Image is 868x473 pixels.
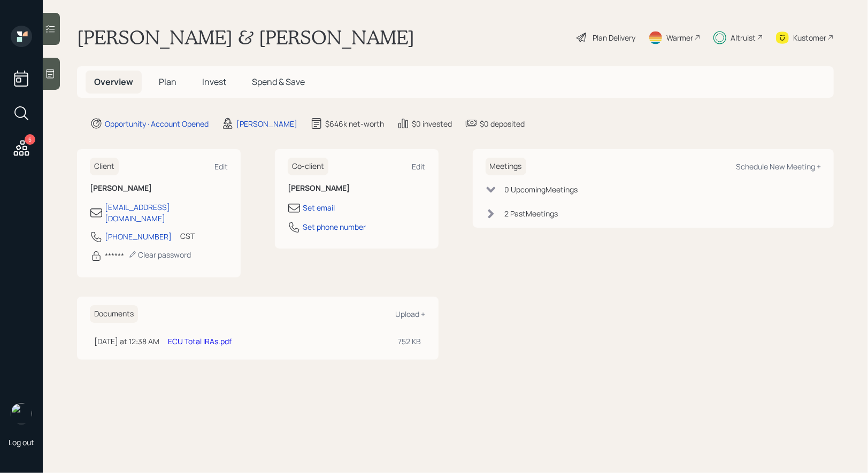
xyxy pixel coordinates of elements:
[180,230,195,242] div: CST
[412,118,452,129] div: $0 invested
[505,184,578,195] div: 0 Upcoming Meeting s
[288,184,426,193] h6: [PERSON_NAME]
[412,161,426,172] div: Edit
[505,208,558,219] div: 2 Past Meeting s
[396,309,426,319] div: Upload +
[486,158,526,175] h6: Meetings
[288,158,328,175] h6: Co-client
[325,118,384,129] div: $646k net-worth
[202,76,226,88] span: Invest
[90,305,138,323] h6: Documents
[480,118,525,129] div: $0 deposited
[666,32,693,43] div: Warmer
[105,201,228,224] div: [EMAIL_ADDRESS][DOMAIN_NAME]
[593,32,635,43] div: Plan Delivery
[793,32,826,43] div: Kustomer
[94,76,133,88] span: Overview
[303,202,335,213] div: Set email
[77,26,414,49] h1: [PERSON_NAME] & [PERSON_NAME]
[9,437,34,447] div: Log out
[128,250,191,260] div: Clear password
[736,161,821,172] div: Schedule New Meeting +
[105,231,172,242] div: [PHONE_NUMBER]
[214,161,228,172] div: Edit
[168,336,232,346] a: ECU Total IRAs.pdf
[252,76,305,88] span: Spend & Save
[731,32,756,43] div: Altruist
[105,118,209,129] div: Opportunity · Account Opened
[94,336,159,347] div: [DATE] at 12:38 AM
[159,76,176,88] span: Plan
[90,158,119,175] h6: Client
[25,134,35,145] div: 5
[236,118,297,129] div: [PERSON_NAME]
[11,403,32,424] img: treva-nostdahl-headshot.png
[90,184,228,193] h6: [PERSON_NAME]
[303,221,366,232] div: Set phone number
[398,336,421,347] div: 752 KB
